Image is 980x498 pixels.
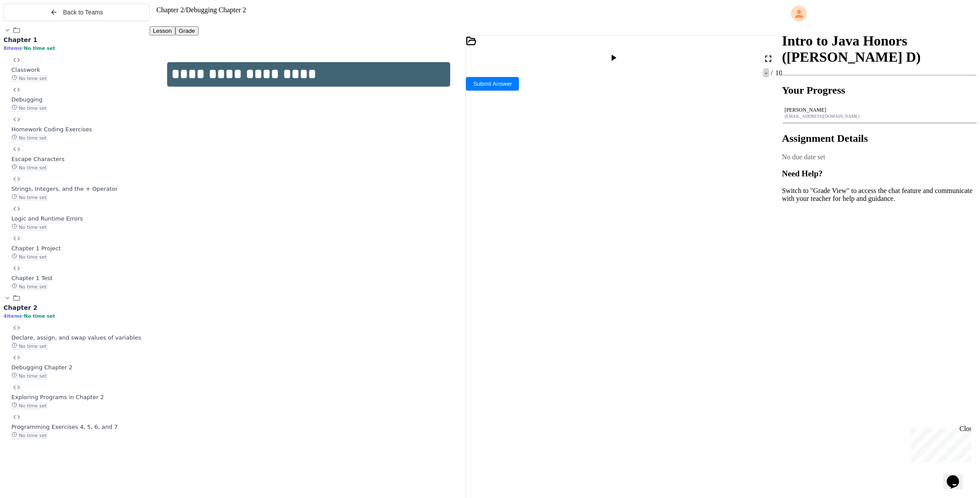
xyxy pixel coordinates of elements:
[22,45,24,51] span: •
[11,165,47,171] span: No time set
[11,135,47,141] span: No time set
[186,6,246,14] span: Debugging Chapter 2
[782,187,976,203] p: Switch to "Grade View" to access the chat feature and communicate with your teacher for help and ...
[782,153,976,161] div: No due date set
[782,33,976,65] h1: Intro to Java Honors ([PERSON_NAME] D)
[782,84,976,96] h2: Your Progress
[466,77,519,91] button: Submit Answer
[175,26,199,35] button: Grade
[771,69,773,77] span: /
[11,343,47,350] span: No time set
[24,46,55,51] span: No time set
[11,284,47,290] span: No time set
[11,245,61,252] span: Chapter 1 Project
[22,313,24,319] span: •
[11,224,47,231] span: No time set
[11,364,73,371] span: Debugging Chapter 2
[63,9,103,16] span: Back to Teams
[3,4,60,56] div: Chat with us now!Close
[11,432,47,439] span: No time set
[943,463,971,489] iframe: chat widget
[3,304,37,311] span: Chapter 2
[11,126,92,133] span: Homework Coding Exercises
[11,156,64,162] span: Escape Characters
[11,424,118,430] span: Programming Exercises 4, 5, 6, and 7
[3,4,150,21] button: Back to Teams
[157,6,184,14] span: Chapter 2
[473,81,512,87] span: Submit Answer
[11,215,83,222] span: Logic and Runtime Errors
[11,373,47,379] span: No time set
[11,194,47,201] span: No time set
[784,107,974,113] div: [PERSON_NAME]
[11,275,52,281] span: Chapter 1 Test
[3,46,22,51] span: 8 items
[773,69,782,77] span: 10
[11,394,104,400] span: Exploring Programs in Chapter 2
[11,254,47,260] span: No time set
[11,96,42,103] span: Debugging
[150,26,175,35] button: Lesson
[184,6,185,14] span: /
[782,133,976,144] h2: Assignment Details
[784,114,974,119] div: [EMAIL_ADDRESS][DOMAIN_NAME]
[11,75,47,82] span: No time set
[11,186,118,192] span: Strings, Integers, and the + Operator
[782,4,976,24] div: My Account
[3,36,37,43] span: Chapter 1
[11,334,141,341] span: Declare, assign, and swap values of variables
[907,425,971,462] iframe: chat widget
[24,313,55,319] span: No time set
[11,105,47,112] span: No time set
[3,313,22,319] span: 4 items
[782,169,976,179] h3: Need Help?
[763,68,769,77] span: -
[11,403,47,409] span: No time set
[11,67,40,73] span: Classwork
